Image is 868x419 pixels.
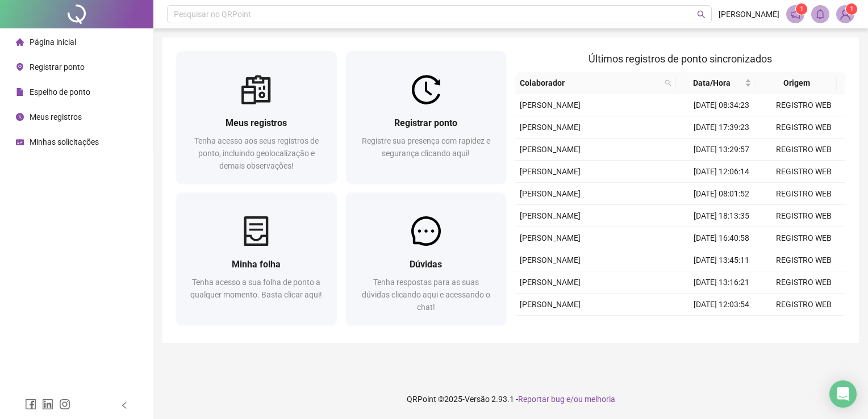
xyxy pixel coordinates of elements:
[30,137,99,146] span: Minhas solicitações
[30,87,90,97] span: Espelho de ponto
[465,395,490,404] span: Versão
[681,316,763,338] td: [DATE] 17:54:20
[662,74,674,91] span: search
[520,278,581,287] span: [PERSON_NAME]
[681,139,763,161] td: [DATE] 13:29:57
[763,116,845,139] td: REGISTRO WEB
[800,5,804,13] span: 1
[16,113,24,121] span: clock-circle
[190,278,322,299] span: Tenha acesso a sua folha de ponto a qualquer momento. Basta clicar aqui!
[697,10,706,19] span: search
[30,37,76,47] span: Página inicial
[520,167,581,176] span: [PERSON_NAME]
[16,138,24,146] span: schedule
[763,161,845,183] td: REGISTRO WEB
[232,259,281,270] span: Minha folha
[520,300,581,309] span: [PERSON_NAME]
[763,271,845,294] td: REGISTRO WEB
[681,271,763,294] td: [DATE] 13:16:21
[346,192,507,325] a: DúvidasTenha respostas para as suas dúvidas clicando aqui e acessando o chat!
[16,63,24,71] span: environment
[520,77,660,89] span: Colaborador
[681,77,742,89] span: Data/Hora
[756,72,836,94] th: Origem
[790,9,800,19] span: notification
[346,51,507,183] a: Registrar pontoRegistre sua presença com rapidez e segurança clicando aqui!
[763,205,845,227] td: REGISTRO WEB
[176,51,337,183] a: Meus registrosTenha acesso aos seus registros de ponto, incluindo geolocalização e demais observa...
[846,3,857,15] sup: Atualize o seu contato no menu Meus Dados
[25,399,36,410] span: facebook
[176,192,337,325] a: Minha folhaTenha acesso a sua folha de ponto a qualquer momento. Basta clicar aqui!
[815,9,825,19] span: bell
[589,53,772,65] span: Últimos registros de ponto sincronizados
[520,233,581,242] span: [PERSON_NAME]
[520,189,581,198] span: [PERSON_NAME]
[763,227,845,249] td: REGISTRO WEB
[763,94,845,116] td: REGISTRO WEB
[719,8,779,20] span: [PERSON_NAME]
[763,139,845,161] td: REGISTRO WEB
[226,118,287,128] span: Meus registros
[42,399,53,410] span: linkedin
[520,255,581,265] span: [PERSON_NAME]
[829,380,857,408] div: Open Intercom Messenger
[763,316,845,338] td: REGISTRO WEB
[681,294,763,316] td: [DATE] 12:03:54
[520,211,581,220] span: [PERSON_NAME]
[681,227,763,249] td: [DATE] 16:40:58
[681,183,763,205] td: [DATE] 08:01:52
[362,278,490,312] span: Tenha respostas para as suas dúvidas clicando aqui e acessando o chat!
[837,6,854,23] img: 93203
[394,118,457,128] span: Registrar ponto
[362,136,490,158] span: Registre sua presença com rapidez e segurança clicando aqui!
[194,136,319,170] span: Tenha acesso aos seus registros de ponto, incluindo geolocalização e demais observações!
[676,72,756,94] th: Data/Hora
[681,94,763,116] td: [DATE] 08:34:23
[520,123,581,132] span: [PERSON_NAME]
[796,3,807,15] sup: 1
[518,395,615,404] span: Reportar bug e/ou melhoria
[30,112,82,121] span: Meus registros
[59,399,70,410] span: instagram
[520,100,581,110] span: [PERSON_NAME]
[681,161,763,183] td: [DATE] 12:06:14
[410,259,442,270] span: Dúvidas
[763,183,845,205] td: REGISTRO WEB
[520,145,581,154] span: [PERSON_NAME]
[763,249,845,271] td: REGISTRO WEB
[763,294,845,316] td: REGISTRO WEB
[665,79,671,86] span: search
[850,5,854,13] span: 1
[16,88,24,96] span: file
[30,62,85,72] span: Registrar ponto
[681,249,763,271] td: [DATE] 13:45:11
[16,38,24,46] span: home
[681,205,763,227] td: [DATE] 18:13:35
[120,401,128,409] span: left
[681,116,763,139] td: [DATE] 17:39:23
[153,379,868,419] footer: QRPoint © 2025 - 2.93.1 -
